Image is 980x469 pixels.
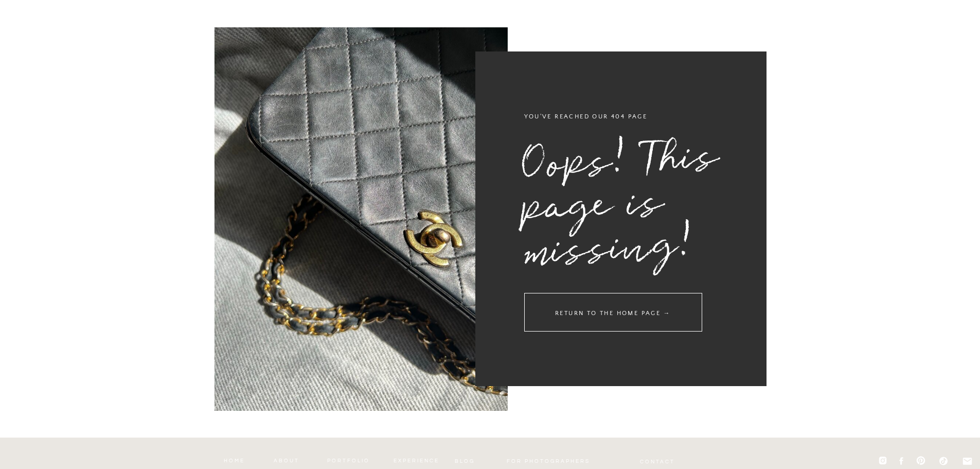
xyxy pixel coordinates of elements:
[327,456,350,464] a: PORTFOLIO
[394,456,433,464] a: EXPERIENCE
[524,293,702,332] a: return to the home page →
[454,456,476,464] a: blog
[639,457,676,465] a: Contact
[498,456,599,464] a: FOR photographers
[519,135,729,291] h1: Oops! This page is missing!
[273,456,300,464] a: About
[223,456,246,464] a: Home
[524,111,672,122] h3: you've reached our 404 page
